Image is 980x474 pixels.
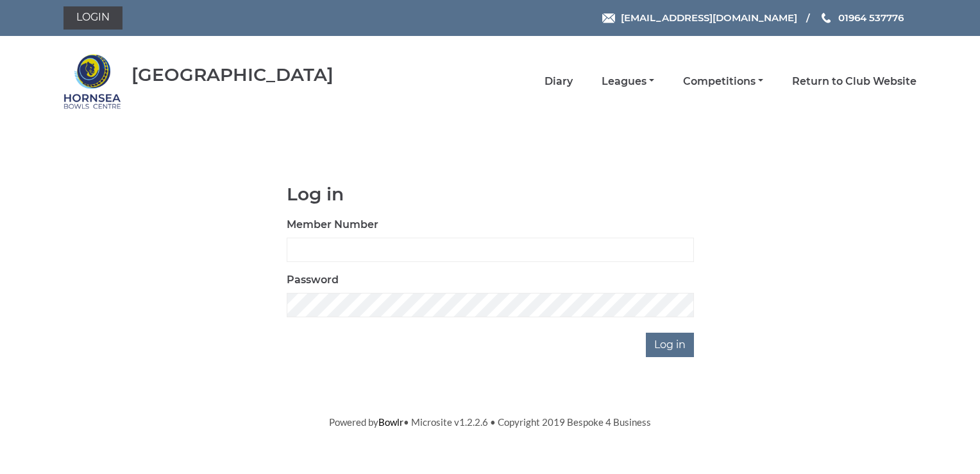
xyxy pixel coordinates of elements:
a: Return to Club Website [792,75,917,89]
a: Diary [545,75,573,89]
img: Email [602,13,615,23]
a: Bowlr [378,416,403,428]
h1: Log in [287,184,694,204]
label: Member Number [287,217,378,233]
a: Competitions [683,75,763,89]
a: Login [63,6,122,30]
input: Log in [646,333,694,357]
a: Phone us 01964 537776 [820,10,904,25]
img: Hornsea Bowls Centre [63,53,121,110]
label: Password [287,272,339,288]
a: Leagues [602,75,654,89]
img: Phone us [822,13,831,23]
span: [EMAIL_ADDRESS][DOMAIN_NAME] [621,12,797,24]
a: Email [EMAIL_ADDRESS][DOMAIN_NAME] [602,10,797,25]
div: [GEOGRAPHIC_DATA] [131,65,334,85]
span: Powered by • Microsite v1.2.2.6 • Copyright 2019 Bespoke 4 Business [329,416,651,428]
span: 01964 537776 [838,12,904,24]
